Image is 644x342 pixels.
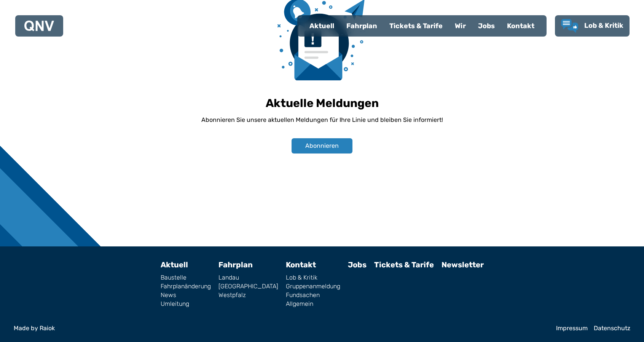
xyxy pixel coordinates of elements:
a: Jobs [348,260,367,269]
a: Umleitung [161,301,211,307]
a: QNV Logo [24,18,54,34]
p: Abonnieren Sie unsere aktuellen Meldungen für Ihre Linie und bleiben Sie informiert! [201,115,443,125]
a: Lob & Kritik [561,19,623,33]
a: Fahrplan [218,260,253,269]
a: Fahrplanänderung [161,283,211,289]
a: Westpfalz [218,292,278,298]
a: Gruppenanmeldung [286,283,340,289]
a: News [161,292,211,298]
span: Abonnieren [305,141,339,150]
a: Datenschutz [594,325,630,331]
a: Fahrplan [340,16,383,36]
a: Allgemein [286,301,340,307]
a: [GEOGRAPHIC_DATA] [218,283,278,289]
a: Made by Raiok [14,325,550,331]
a: Kontakt [286,260,316,269]
a: Baustelle [161,275,211,281]
a: Landau [218,275,278,281]
a: Newsletter [442,260,484,269]
a: Impressum [556,325,588,331]
a: Fundsachen [286,292,340,298]
a: Aktuell [161,260,188,269]
span: Lob & Kritik [584,21,623,30]
a: Wir [449,16,472,36]
a: Tickets & Tarife [374,260,434,269]
button: Abonnieren [292,138,352,153]
a: Kontakt [501,16,540,36]
a: Tickets & Tarife [383,16,449,36]
a: Jobs [472,16,501,36]
img: QNV Logo [24,21,54,31]
a: Lob & Kritik [286,275,340,281]
a: Aktuell [303,16,340,36]
h1: Aktuelle Meldungen [266,96,379,110]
